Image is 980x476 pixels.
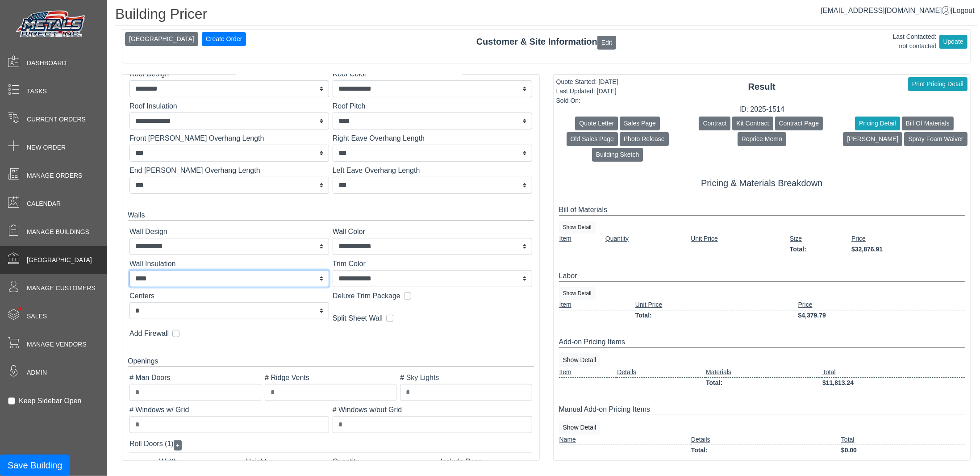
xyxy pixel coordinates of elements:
[129,372,261,383] label: # Man Doors
[333,291,400,301] label: Deluxe Trim Package
[691,445,841,455] td: Total:
[592,148,643,162] button: Building Sketch
[691,434,841,445] td: Details
[128,210,534,221] div: Walls
[605,234,690,244] td: Quantity
[559,367,617,378] td: Item
[129,226,329,237] label: Wall Design
[115,5,977,25] h1: Building Pricer
[908,77,967,91] button: Print Pricing Detail
[13,8,89,41] img: Metals Direct Inc Logo
[559,404,965,415] div: Manual Add-on Pricing Items
[27,255,92,265] span: [GEOGRAPHIC_DATA]
[635,310,798,321] td: Total:
[738,132,786,146] button: Reprice Memo
[690,234,789,244] td: Unit Price
[333,165,532,176] label: Left Eave Overhang Length
[202,32,246,46] button: Create Order
[129,133,329,144] label: Front [PERSON_NAME] Overhang Length
[559,234,605,244] td: Item
[620,117,660,130] button: Sales Page
[129,437,532,453] div: Roll Doors (1)
[798,310,965,321] td: $4,379.79
[27,143,66,152] span: New Order
[559,287,596,300] button: Show Detail
[939,35,967,49] button: Update
[620,132,669,146] button: Photo Release
[27,171,82,180] span: Manage Orders
[129,165,329,176] label: End [PERSON_NAME] Overhang Length
[333,313,383,324] label: Split Sheet Wall
[821,5,975,16] div: |
[19,396,82,406] label: Keep Sidebar Open
[843,132,902,146] button: [PERSON_NAME]
[617,367,705,378] td: Details
[851,234,965,244] td: Price
[893,32,937,51] div: Last Contacted: not contacted
[851,244,965,255] td: $32,876.91
[789,234,851,244] td: Size
[559,205,965,216] div: Bill of Materials
[174,440,182,451] button: +
[556,77,618,87] div: Quote Started: [DATE]
[705,367,822,378] td: Materials
[559,434,691,445] td: Name
[129,405,329,415] label: # Windows w/ Grid
[559,300,635,310] td: Item
[575,117,618,130] button: Quote Letter
[953,7,975,14] span: Logout
[822,367,965,378] td: Total
[556,96,618,105] div: Sold On:
[559,271,965,282] div: Labor
[705,377,822,388] td: Total:
[27,312,47,321] span: Sales
[246,456,329,467] label: Height
[559,421,601,434] button: Show Detail
[559,353,601,367] button: Show Detail
[27,340,87,349] span: Manage Vendors
[902,117,954,130] button: Bill Of Materials
[129,259,329,269] label: Wall Insulation
[129,291,329,301] label: Centers
[27,227,89,237] span: Manage Buildings
[699,117,730,130] button: Contract
[27,368,47,377] span: Admin
[265,372,396,383] label: # Ridge Vents
[841,434,965,445] td: Total
[333,101,532,112] label: Roof Pitch
[419,456,502,467] label: Include Door
[333,456,416,467] label: Quantity
[822,377,965,388] td: $11,813.24
[8,294,31,323] span: •
[159,456,242,467] label: Width
[635,300,798,310] td: Unit Price
[554,80,971,93] div: Result
[27,115,86,124] span: Current Orders
[821,7,951,14] a: [EMAIL_ADDRESS][DOMAIN_NAME]
[904,132,967,146] button: Spray Foam Waiver
[855,117,900,130] button: Pricing Detail
[333,226,532,237] label: Wall Color
[559,337,965,348] div: Add-on Pricing Items
[129,101,329,112] label: Roof Insulation
[122,35,970,49] div: Customer & Site Information
[798,300,965,310] td: Price
[400,372,532,383] label: # Sky Lights
[775,117,823,130] button: Contract Page
[129,328,169,339] label: Add Firewall
[27,199,61,209] span: Calendar
[559,221,596,234] button: Show Detail
[27,58,67,68] span: Dashboard
[27,284,96,293] span: Manage Customers
[597,36,616,50] button: Edit
[333,405,532,415] label: # Windows w/out Grid
[128,356,534,367] div: Openings
[841,445,965,455] td: $0.00
[732,117,773,130] button: Kit Contract
[27,87,47,96] span: Tasks
[559,178,965,188] h5: Pricing & Materials Breakdown
[556,87,618,96] div: Last Updated: [DATE]
[554,104,971,115] div: ID: 2025-1514
[789,244,851,255] td: Total:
